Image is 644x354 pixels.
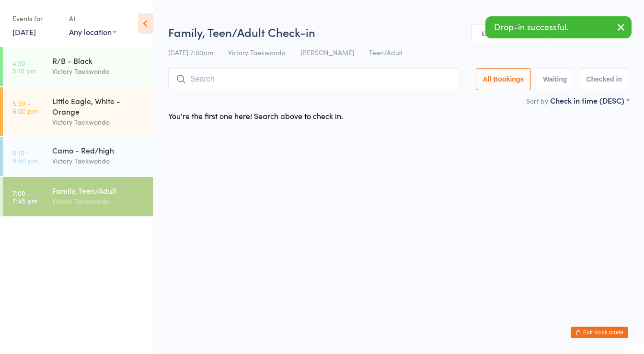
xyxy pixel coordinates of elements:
div: Check in time (DESC) [550,95,629,106]
button: Checked in [579,68,629,90]
div: Victory Taekwondo [52,155,145,166]
div: Family, Teen/Adult [52,185,145,196]
div: Victory Taekwondo [52,117,145,128]
input: Search [168,68,460,90]
span: [PERSON_NAME] [300,47,354,57]
div: R/B - Black [52,55,145,66]
time: 7:00 - 7:45 pm [12,189,37,204]
span: [DATE] 7:00pm [168,47,213,57]
div: Any location [69,26,116,37]
a: 4:30 -5:10 pmR/B - BlackVictory Taekwondo [3,47,153,86]
div: Drop-in successful. [485,16,632,38]
span: Teen/Adult [369,47,402,57]
h2: Family, Teen/Adult Check-in [168,24,629,40]
time: 4:30 - 5:10 pm [12,59,36,74]
span: Victory Taekwondo [228,47,286,57]
time: 5:20 - 6:00 pm [12,99,38,115]
a: 7:00 -7:45 pmFamily, Teen/AdultVictory Taekwondo [3,177,153,216]
time: 6:10 - 6:50 pm [12,149,38,164]
a: [DATE] [12,26,36,37]
div: Little Eagle, White - Orange [52,95,145,117]
button: Waiting [536,68,574,90]
div: At [69,11,116,26]
div: Victory Taekwondo [52,66,145,77]
a: 6:10 -6:50 pmCamo - Red/highVictory Taekwondo [3,137,153,176]
a: 5:20 -6:00 pmLittle Eagle, White - OrangeVictory Taekwondo [3,87,153,136]
button: Exit kiosk mode [571,327,628,338]
div: You're the first one here! Search above to check in. [168,110,343,121]
div: Victory Taekwondo [52,196,145,207]
label: Sort by [526,96,548,106]
div: Events for [12,11,59,26]
div: Camo - Red/high [52,145,145,155]
button: All Bookings [476,68,531,90]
